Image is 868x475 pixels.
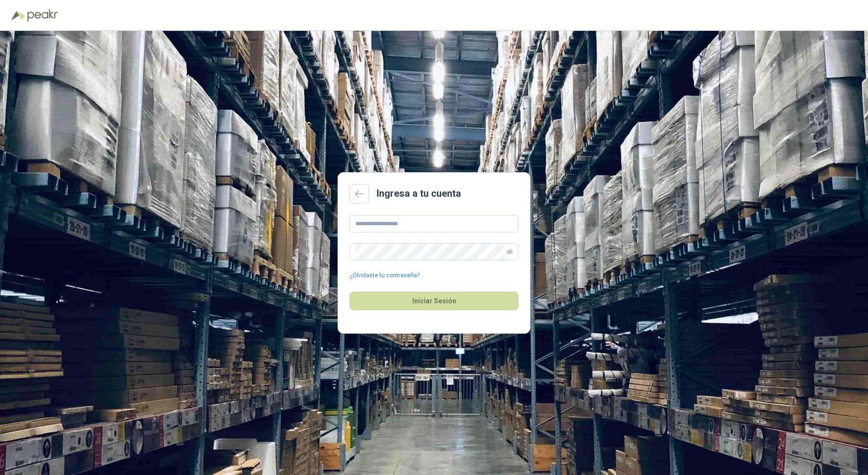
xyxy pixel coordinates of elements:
[350,292,518,310] button: Iniciar Sesión
[27,10,58,21] img: Peakr
[12,11,25,20] img: Logo
[507,249,513,255] span: eye-invisible
[350,271,420,280] a: ¿Olvidaste tu contraseña?
[377,186,461,201] h2: Ingresa a tu cuenta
